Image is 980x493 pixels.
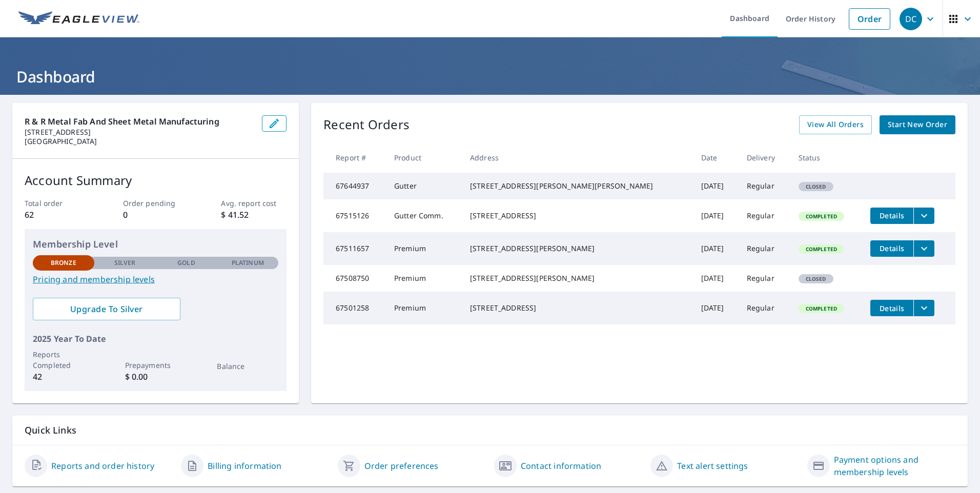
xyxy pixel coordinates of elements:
[880,115,955,134] a: Start New Order
[888,118,947,131] span: Start New Order
[364,460,439,472] a: Order preferences
[51,258,76,268] p: Bronze
[123,198,189,209] p: Order pending
[33,349,94,371] p: Reports Completed
[799,115,872,134] a: View All Orders
[876,303,907,313] span: Details
[221,198,287,209] p: Avg. report cost
[114,258,136,268] p: Silver
[386,199,462,232] td: Gutter Comm.
[693,173,739,199] td: [DATE]
[900,8,922,30] div: DC
[177,258,195,268] p: Gold
[33,298,180,320] a: Upgrade To Silver
[693,199,739,232] td: [DATE]
[870,208,913,224] button: detailsBtn-67515126
[800,275,832,282] span: Closed
[800,305,843,312] span: Completed
[800,213,843,220] span: Completed
[807,118,864,131] span: View All Orders
[51,460,154,472] a: Reports and order history
[470,181,685,191] div: [STREET_ADDRESS][PERSON_NAME][PERSON_NAME]
[41,303,172,315] span: Upgrade To Silver
[33,237,278,251] p: Membership Level
[739,292,790,324] td: Regular
[739,173,790,199] td: Regular
[913,208,934,224] button: filesDropdownBtn-67515126
[834,454,955,478] a: Payment options and membership levels
[386,265,462,292] td: Premium
[125,360,187,371] p: Prepayments
[790,142,863,173] th: Status
[323,292,386,324] td: 67501258
[217,361,278,372] p: Balance
[386,173,462,199] td: Gutter
[470,211,685,221] div: [STREET_ADDRESS]
[693,265,739,292] td: [DATE]
[125,371,187,383] p: $ 0.00
[12,66,968,87] h1: Dashboard
[323,199,386,232] td: 67515126
[386,232,462,265] td: Premium
[470,243,685,254] div: [STREET_ADDRESS][PERSON_NAME]
[870,300,913,316] button: detailsBtn-67501258
[25,198,90,209] p: Total order
[876,243,907,253] span: Details
[25,209,90,221] p: 62
[876,211,907,220] span: Details
[677,460,748,472] a: Text alert settings
[800,245,843,253] span: Completed
[25,128,254,137] p: [STREET_ADDRESS]
[739,142,790,173] th: Delivery
[33,333,278,345] p: 2025 Year To Date
[323,232,386,265] td: 67511657
[386,292,462,324] td: Premium
[18,11,139,27] img: EV Logo
[25,171,287,190] p: Account Summary
[739,199,790,232] td: Regular
[25,424,955,437] p: Quick Links
[470,273,685,283] div: [STREET_ADDRESS][PERSON_NAME]
[470,303,685,313] div: [STREET_ADDRESS]
[323,115,410,134] p: Recent Orders
[323,173,386,199] td: 67644937
[739,265,790,292] td: Regular
[800,183,832,190] span: Closed
[693,142,739,173] th: Date
[25,115,254,128] p: R & R Metal Fab and Sheet Metal manufacturing
[913,300,934,316] button: filesDropdownBtn-67501258
[25,137,254,146] p: [GEOGRAPHIC_DATA]
[33,371,94,383] p: 42
[913,240,934,257] button: filesDropdownBtn-67511657
[323,265,386,292] td: 67508750
[849,8,890,30] a: Order
[870,240,913,257] button: detailsBtn-67511657
[693,232,739,265] td: [DATE]
[462,142,693,173] th: Address
[221,209,287,221] p: $ 41.52
[693,292,739,324] td: [DATE]
[123,209,189,221] p: 0
[208,460,281,472] a: Billing information
[386,142,462,173] th: Product
[323,142,386,173] th: Report #
[33,273,278,285] a: Pricing and membership levels
[521,460,601,472] a: Contact information
[739,232,790,265] td: Regular
[232,258,264,268] p: Platinum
